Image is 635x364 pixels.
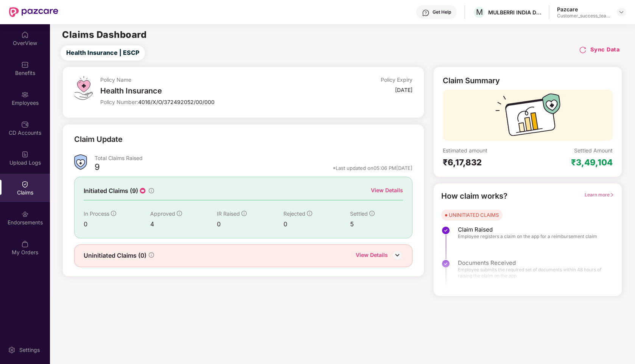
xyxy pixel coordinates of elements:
div: Claim Summary [443,76,500,85]
span: Initiated Claims (9) [84,186,138,196]
img: svg+xml;base64,PHN2ZyB4bWxucz0iaHR0cDovL3d3dy53My5vcmcvMjAwMC9zdmciIHdpZHRoPSI0OS4zMiIgaGVpZ2h0PS... [74,76,93,100]
span: info-circle [177,211,182,216]
img: svg+xml;base64,PHN2ZyBpZD0iRW1wbG95ZWVzIiB4bWxucz0iaHR0cDovL3d3dy53My5vcmcvMjAwMC9zdmciIHdpZHRoPS... [21,91,29,98]
div: 5 [350,219,403,229]
div: Claim Update [74,134,123,145]
span: Settled [350,210,368,217]
span: Rejected [283,210,305,217]
img: svg+xml;base64,PHN2ZyBpZD0iQmVuZWZpdHMiIHhtbG5zPSJodHRwOi8vd3d3LnczLm9yZy8yMDAwL3N2ZyIgd2lkdGg9Ij... [21,61,29,68]
img: svg+xml;base64,PHN2ZyBpZD0iU3RlcC1Eb25lLTMyeDMyIiB4bWxucz0iaHR0cDovL3d3dy53My5vcmcvMjAwMC9zdmciIH... [441,226,450,235]
img: svg+xml;base64,PHN2ZyBpZD0iRHJvcGRvd24tMzJ4MzIiIHhtbG5zPSJodHRwOi8vd3d3LnczLm9yZy8yMDAwL3N2ZyIgd2... [618,9,624,15]
div: Customer_success_team_lead [557,13,610,19]
img: svg+xml;base64,PHN2ZyB3aWR0aD0iMTcyIiBoZWlnaHQ9IjExMyIgdmlld0JveD0iMCAwIDE3MiAxMTMiIGZpbGw9Im5vbm... [495,93,560,141]
div: Pazcare [557,6,610,13]
img: svg+xml;base64,PHN2ZyBpZD0iU2V0dGluZy0yMHgyMCIgeG1sbnM9Imh0dHA6Ly93d3cudzMub3JnLzIwMDAvc3ZnIiB3aW... [8,346,16,354]
div: View Details [356,251,388,261]
div: Policy Number: [100,98,308,106]
img: svg+xml;base64,PHN2ZyBpZD0iSG9tZSIgeG1sbnM9Imh0dHA6Ly93d3cudzMub3JnLzIwMDAvc3ZnIiB3aWR0aD0iMjAiIG... [21,31,29,39]
div: Total Claims Raised [95,154,413,162]
div: 0 [84,219,150,229]
div: Health Insurance [100,86,308,95]
div: View Details [371,186,403,194]
span: right [610,193,614,197]
img: svg+xml;base64,PHN2ZyBpZD0iRW5kb3JzZW1lbnRzIiB4bWxucz0iaHR0cDovL3d3dy53My5vcmcvMjAwMC9zdmciIHdpZH... [21,210,29,218]
div: [DATE] [395,86,412,93]
span: Approved [150,210,175,217]
img: icon [139,187,146,194]
button: Health Insurance | ESCP [61,45,145,61]
span: info-circle [149,188,154,193]
span: info-circle [307,211,312,216]
span: Health Insurance | ESCP [66,48,139,58]
img: svg+xml;base64,PHN2ZyBpZD0iUmVsb2FkLTMyeDMyIiB4bWxucz0iaHR0cDovL3d3dy53My5vcmcvMjAwMC9zdmciIHdpZH... [579,46,587,54]
div: Policy Name [100,76,308,83]
img: svg+xml;base64,PHN2ZyBpZD0iQ0RfQWNjb3VudHMiIGRhdGEtbmFtZT0iQ0QgQWNjb3VudHMiIHhtbG5zPSJodHRwOi8vd3... [21,121,29,128]
span: info-circle [241,211,247,216]
span: info-circle [149,252,154,258]
span: info-circle [369,211,375,216]
span: IR Raised [217,210,240,217]
img: svg+xml;base64,PHN2ZyBpZD0iVXBsb2FkX0xvZ3MiIGRhdGEtbmFtZT0iVXBsb2FkIExvZ3MiIHhtbG5zPSJodHRwOi8vd3... [21,151,29,158]
div: Settled Amount [574,147,613,154]
img: ClaimsSummaryIcon [74,154,87,170]
span: 4016/X/O/372492052/00/000 [138,99,215,105]
div: Policy Expiry [381,76,412,83]
div: Estimated amount [443,147,528,154]
img: svg+xml;base64,PHN2ZyBpZD0iSGVscC0zMngzMiIgeG1sbnM9Imh0dHA6Ly93d3cudzMub3JnLzIwMDAvc3ZnIiB3aWR0aD... [422,9,430,17]
span: M [476,8,483,17]
div: 4 [150,219,217,229]
span: In Process [84,210,109,217]
img: New Pazcare Logo [9,7,58,17]
h2: Claims Dashboard [62,30,146,39]
span: Uninitiated Claims (0) [84,251,146,260]
div: 0 [217,219,283,229]
div: How claim works? [441,190,507,202]
img: svg+xml;base64,PHN2ZyBpZD0iTXlfT3JkZXJzIiBkYXRhLW5hbWU9Ik15IE9yZGVycyIgeG1sbnM9Imh0dHA6Ly93d3cudz... [21,240,29,248]
div: ₹3,49,104 [571,157,613,168]
div: *Last updated on 05:06 PM[DATE] [333,165,412,171]
div: 0 [283,219,350,229]
img: DownIcon [392,249,403,261]
img: svg+xml;base64,PHN2ZyBpZD0iQ2xhaW0iIHhtbG5zPSJodHRwOi8vd3d3LnczLm9yZy8yMDAwL3N2ZyIgd2lkdGg9IjIwIi... [21,180,29,188]
div: 9 [95,162,100,174]
div: ₹6,17,832 [443,157,528,168]
div: MULBERRI INDIA DEVELOPMENT CENTER PRIVATE LIMITED [488,9,541,16]
span: info-circle [111,211,116,216]
span: Employee registers a claim on the app for a reimbursement claim [458,233,597,240]
div: Settings [17,346,42,354]
div: Get Help [433,9,451,15]
h4: Sync Data [590,46,620,53]
span: Claim Raised [458,226,597,233]
span: Learn more [585,192,614,198]
div: UNINITIATED CLAIMS [449,211,499,219]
